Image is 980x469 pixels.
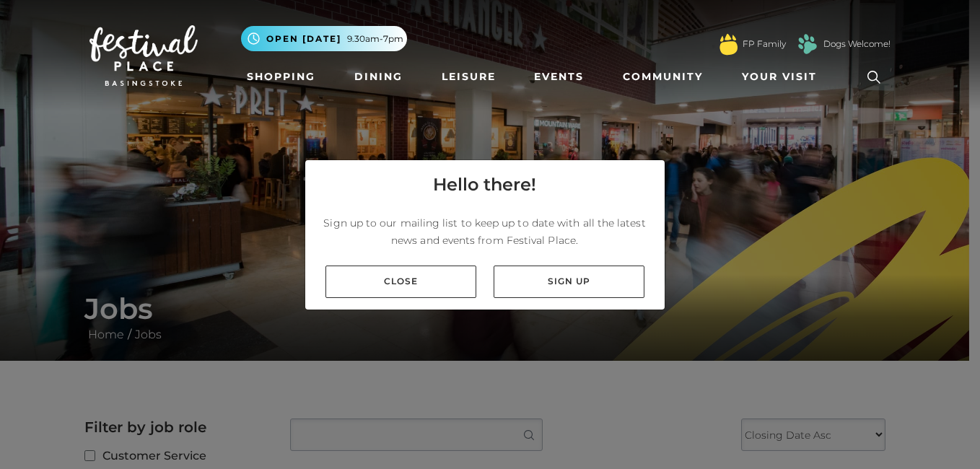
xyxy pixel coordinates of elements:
p: Sign up to our mailing list to keep up to date with all the latest news and events from Festival ... [317,214,653,249]
span: Your Visit [742,69,817,84]
a: Dining [349,63,408,90]
a: FP Family [743,38,786,51]
h4: Hello there! [433,172,536,198]
a: Dogs Welcome! [823,38,891,51]
a: Close [325,266,476,298]
a: Sign up [494,266,644,298]
a: Leisure [436,63,502,90]
a: Events [528,63,590,90]
a: Shopping [241,63,321,90]
a: Your Visit [736,63,830,90]
button: Open [DATE] 9.30am-7pm [241,26,407,51]
img: Festival Place Logo [89,25,198,86]
span: Open [DATE] [266,32,341,45]
a: Community [617,63,709,90]
span: 9.30am-7pm [347,32,403,45]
